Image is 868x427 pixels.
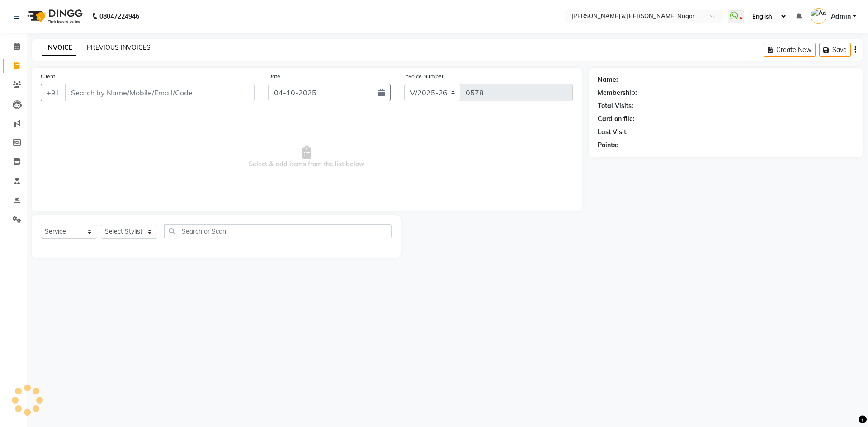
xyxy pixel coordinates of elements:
[41,72,55,80] label: Client
[811,8,826,24] img: Admin
[598,127,628,137] div: Last Visit:
[42,40,76,56] a: INVOICE
[598,101,633,111] div: Total Visits:
[404,72,443,80] label: Invoice Number
[99,4,139,29] b: 08047224946
[23,4,85,29] img: logo
[164,224,392,238] input: Search or Scan
[598,75,618,84] div: Name:
[41,84,66,101] button: +91
[598,114,635,124] div: Card on file:
[65,84,255,101] input: Search by Name/Mobile/Email/Code
[268,72,280,80] label: Date
[764,43,816,57] button: Create New
[598,141,618,150] div: Points:
[598,88,637,98] div: Membership:
[819,43,851,57] button: Save
[41,112,573,202] span: Select & add items from the list below
[87,43,151,52] a: PREVIOUS INVOICES
[831,12,851,21] span: Admin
